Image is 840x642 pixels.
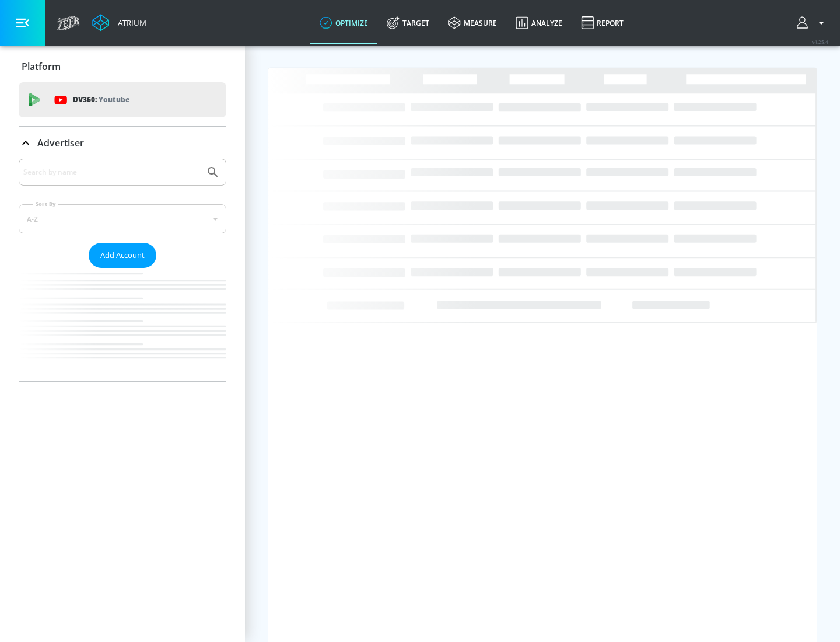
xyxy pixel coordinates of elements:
[377,2,439,44] a: Target
[22,60,61,73] p: Platform
[89,243,156,268] button: Add Account
[23,165,200,180] input: Search by name
[99,93,129,106] p: Youtube
[19,159,226,381] div: Advertiser
[33,200,58,208] label: Sort By
[812,39,828,45] span: v 4.25.4
[73,93,129,106] p: DV360:
[37,137,84,149] p: Advertiser
[439,2,506,44] a: measure
[310,2,377,44] a: optimize
[572,2,633,44] a: Report
[113,18,146,28] div: Atrium
[19,82,226,117] div: DV360: Youtube
[19,127,226,159] div: Advertiser
[100,249,145,262] span: Add Account
[19,50,226,83] div: Platform
[92,14,146,32] a: Atrium
[506,2,572,44] a: Analyze
[19,204,226,233] div: A-Z
[19,268,226,381] nav: list of Advertiser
